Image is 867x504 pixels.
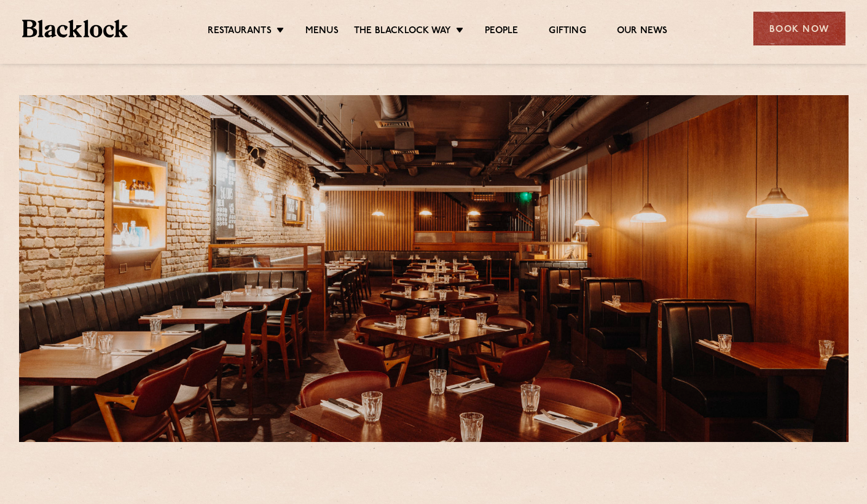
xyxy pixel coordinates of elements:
[22,20,128,37] img: BL_Textured_Logo-footer-cropped.svg
[617,25,668,39] a: Our News
[208,25,272,39] a: Restaurants
[354,25,451,39] a: The Blacklock Way
[753,12,845,45] div: Book Now
[485,25,518,39] a: People
[549,25,586,39] a: Gifting
[305,25,339,39] a: Menus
